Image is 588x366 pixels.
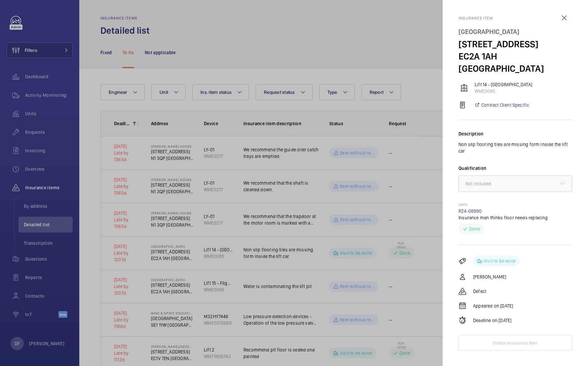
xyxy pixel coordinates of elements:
[475,88,572,94] p: WME0085
[459,202,572,208] p: [DATE]
[473,317,511,324] p: Deadline on [DATE]
[475,81,572,88] p: Lift 14 - [GEOGRAPHIC_DATA]
[459,165,572,171] label: Qualification
[473,288,486,295] p: Defect
[459,26,572,75] h4: [STREET_ADDRESS] EC2A 1AH [GEOGRAPHIC_DATA]
[484,258,516,264] p: Visit to be done
[459,16,572,20] p: Insurance item
[459,214,572,221] p: Insurance man thinks floor needs replacing
[474,102,529,108] a: Contract Client Specific
[459,130,572,137] div: Description
[473,274,506,280] p: [PERSON_NAME]
[459,26,572,38] div: [GEOGRAPHIC_DATA]
[459,335,572,351] button: Delete insurance item
[459,141,572,154] p: Non slip flooring tiles are missing form inside the lift car
[473,303,513,309] p: Appeared on [DATE]
[459,208,482,214] a: R24-08990
[460,84,468,92] img: elevator.svg
[469,226,480,232] p: Done
[465,181,492,186] span: Not included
